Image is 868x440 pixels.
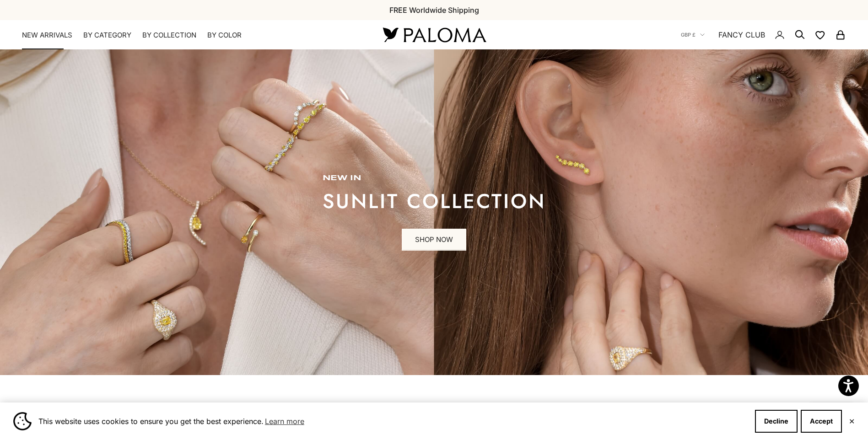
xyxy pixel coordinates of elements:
summary: By Color [207,31,242,40]
p: new in [323,174,546,183]
a: FANCY CLUB [718,29,765,41]
button: Accept [801,410,842,433]
nav: Primary navigation [22,31,361,40]
p: FREE Worldwide Shipping [389,4,479,16]
nav: Secondary navigation [681,20,846,49]
p: sunlit collection [323,192,546,210]
a: SHOP NOW [402,229,466,251]
summary: By Category [83,31,131,40]
span: This website uses cookies to ensure you get the best experience. [38,414,748,428]
a: Learn more [264,414,306,428]
summary: By Collection [142,31,196,40]
button: Decline [755,410,798,433]
button: GBP £ [681,31,705,39]
img: Cookie banner [13,412,32,430]
span: GBP £ [681,31,695,39]
a: NEW ARRIVALS [22,31,72,40]
button: Close [849,419,855,424]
